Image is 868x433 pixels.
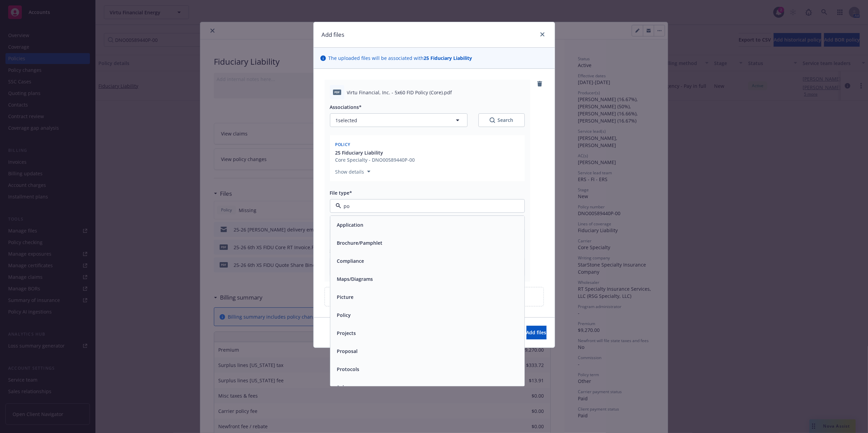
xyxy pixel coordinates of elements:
[337,275,373,283] button: Maps/Diagrams
[337,221,364,228] button: Application
[337,257,364,264] button: Compliance
[341,203,511,210] input: Filter by keyword
[337,239,383,246] button: Brochure/Pamphlet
